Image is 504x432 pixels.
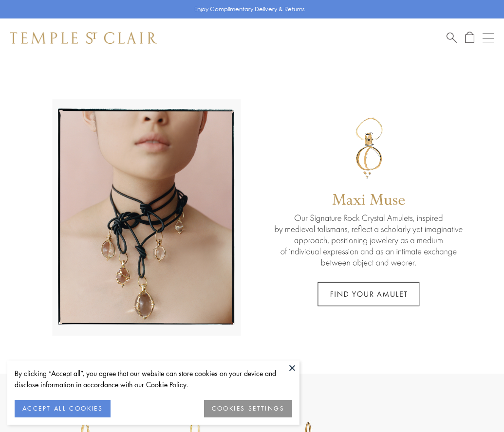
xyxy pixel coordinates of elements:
button: COOKIES SETTINGS [204,400,292,417]
button: ACCEPT ALL COOKIES [15,400,111,417]
p: Enjoy Complimentary Delivery & Returns [194,4,305,14]
img: Temple St. Clair [10,32,157,44]
a: Open Shopping Bag [465,32,474,44]
div: By clicking “Accept all”, you agree that our website can store cookies on your device and disclos... [15,368,292,390]
button: Open navigation [483,32,494,44]
a: Search [447,32,457,44]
